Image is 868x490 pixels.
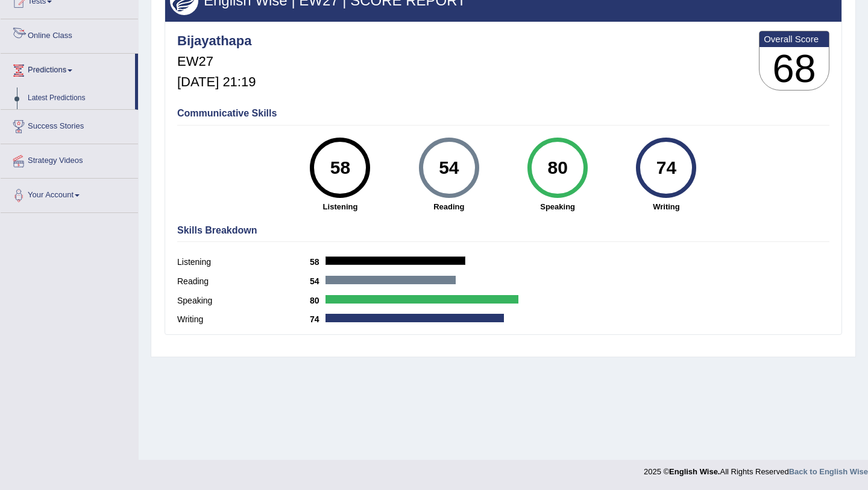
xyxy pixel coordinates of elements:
[1,144,138,174] a: Strategy Videos
[1,19,138,49] a: Online Class
[177,75,256,89] h5: [DATE] 21:19
[177,256,310,269] label: Listening
[310,257,325,267] b: 58
[427,142,471,193] div: 54
[1,179,138,209] a: Your Account
[177,108,829,119] h4: Communicative Skills
[789,467,868,476] a: Back to English Wise
[310,314,325,324] b: 74
[177,54,256,69] h5: EW27
[618,201,714,212] strong: Writing
[22,87,135,109] a: Latest Predictions
[1,54,135,84] a: Predictions
[1,110,138,140] a: Success Stories
[292,201,388,212] strong: Listening
[177,34,256,48] h4: Bijayathapa
[177,313,310,326] label: Writing
[535,142,579,193] div: 80
[177,275,310,288] label: Reading
[310,296,325,305] b: 80
[401,201,497,212] strong: Reading
[764,34,825,44] b: Overall Score
[644,142,688,193] div: 74
[644,460,868,477] div: 2025 © All Rights Reserved
[177,225,829,236] h4: Skills Breakdown
[669,467,720,476] strong: English Wise.
[177,294,310,307] label: Speaking
[509,201,606,212] strong: Speaking
[318,142,362,193] div: 58
[310,276,325,286] b: 54
[759,47,829,91] h3: 68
